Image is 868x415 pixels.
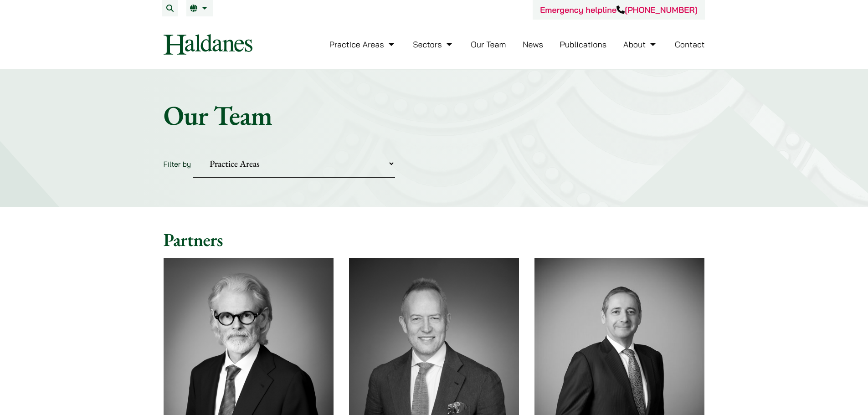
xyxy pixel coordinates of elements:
a: Publications [560,39,607,50]
a: Sectors [413,39,454,50]
a: Contact [675,39,705,50]
h2: Partners [164,229,705,251]
a: Practice Areas [329,39,396,50]
a: About [623,39,658,50]
a: Emergency helpline[PHONE_NUMBER] [540,5,697,15]
label: Filter by [164,159,191,169]
a: News [523,39,543,50]
h1: Our Team [164,99,705,132]
img: Logo of Haldanes [164,34,252,55]
a: EN [190,5,210,12]
a: Our Team [471,39,506,50]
